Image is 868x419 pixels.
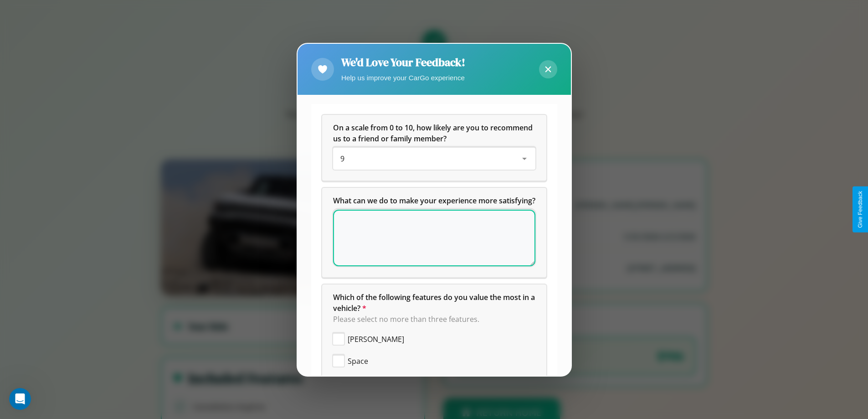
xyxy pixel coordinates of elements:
span: What can we do to make your experience more satisfying? [333,196,535,206]
span: On a scale from 0 to 10, how likely are you to recommend us to a friend or family member? [333,123,534,144]
span: Which of the following features do you value the most in a vehicle? [333,292,537,313]
span: Space [348,356,368,367]
div: On a scale from 0 to 10, how likely are you to recommend us to a friend or family member? [322,115,546,181]
span: [PERSON_NAME] [348,334,404,345]
iframe: Intercom live chat [9,388,31,410]
span: Please select no more than three features. [333,314,479,324]
span: 9 [340,154,344,164]
h2: We'd Love Your Feedback! [341,55,465,70]
h5: On a scale from 0 to 10, how likely are you to recommend us to a friend or family member? [333,122,535,144]
p: Help us improve your CarGo experience [341,72,465,84]
div: On a scale from 0 to 10, how likely are you to recommend us to a friend or family member? [333,148,535,170]
div: Give Feedback [857,191,863,228]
